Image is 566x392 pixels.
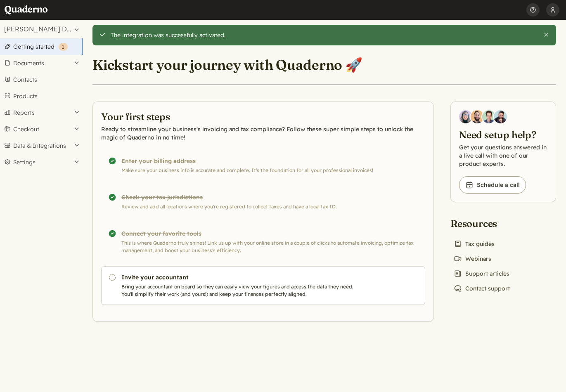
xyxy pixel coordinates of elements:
[101,110,425,123] h2: Your first steps
[459,110,472,123] img: Diana Carrasco, Account Executive at Quaderno
[471,110,484,123] img: Jairo Fumero, Account Executive at Quaderno
[450,253,495,264] a: Webinars
[101,266,425,305] a: Invite your accountant Bring your accountant on board so they can easily view your figures and ac...
[450,268,513,279] a: Support articles
[450,283,513,294] a: Contact support
[450,217,513,230] h2: Resources
[121,273,363,281] h3: Invite your accountant
[92,56,362,73] h1: Kickstart your journey with Quaderno 🚀
[482,110,495,123] img: Ivo Oltmans, Business Developer at Quaderno
[450,238,498,250] a: Tax guides
[111,31,537,39] div: The integration was successfully activated.
[543,31,549,38] button: Close this alert
[101,125,425,142] p: Ready to streamline your business's invoicing and tax compliance? Follow these super simple steps...
[62,44,64,50] span: 1
[459,176,526,194] a: Schedule a call
[459,128,547,142] h2: Need setup help?
[494,110,507,123] img: Javier Rubio, DevRel at Quaderno
[121,283,363,298] p: Bring your accountant on board so they can easily view your figures and access the data they need...
[459,143,547,168] p: Get your questions answered in a live call with one of our product experts.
